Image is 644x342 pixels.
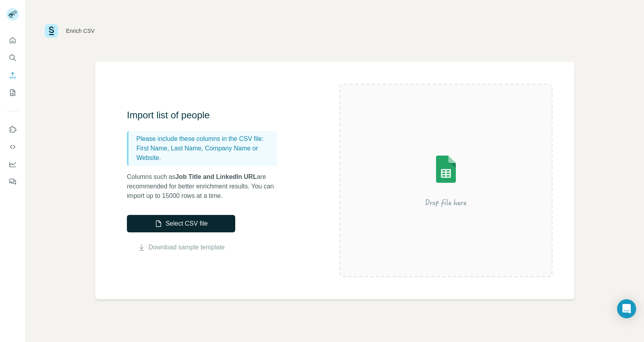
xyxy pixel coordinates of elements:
button: Dashboard [6,157,19,171]
div: Open Intercom Messenger [617,299,636,318]
button: Use Surfe API [6,140,19,154]
p: First Name, Last Name, Company Name or Website. [136,144,274,163]
img: Surfe Logo [45,24,58,38]
button: Search [6,51,19,65]
p: Please include these columns in the CSV file: [136,134,274,144]
button: Enrich CSV [6,68,19,82]
button: Download sample template [127,243,235,252]
a: Download sample template [149,243,225,252]
button: Quick start [6,33,19,47]
button: Feedback [6,175,19,189]
div: Enrich CSV [66,27,94,35]
span: Job Title and LinkedIn URL [176,173,257,180]
button: Select CSV file [127,215,235,232]
button: My lists [6,85,19,100]
button: Use Surfe on LinkedIn [6,122,19,137]
p: Columns such as are recommended for better enrichment results. You can import up to 15000 rows at... [127,172,285,201]
h3: Import list of people [127,109,285,122]
img: Surfe Illustration - Drop file here or select below [375,133,517,228]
